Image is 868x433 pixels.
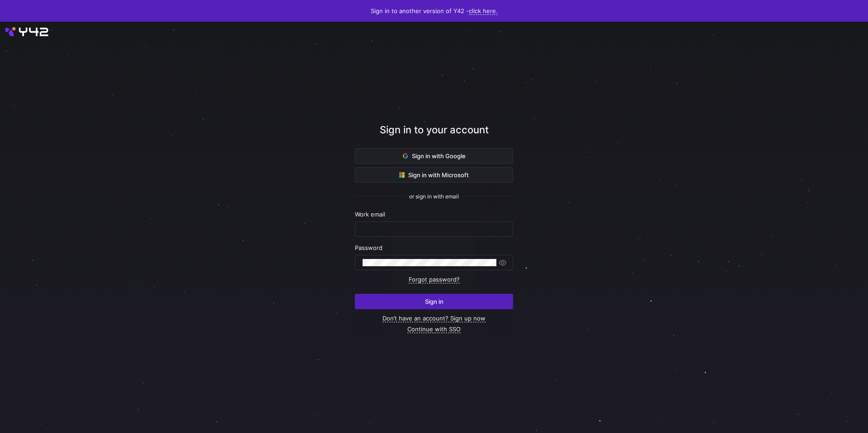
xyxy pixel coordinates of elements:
[409,193,459,200] span: or sign in with email
[355,148,513,164] button: Sign in with Google
[382,315,486,322] a: Don’t have an account? Sign up now
[355,294,513,309] button: Sign in
[355,211,385,218] span: Work email
[425,298,443,305] span: Sign in
[355,122,513,148] div: Sign in to your account
[355,244,382,251] span: Password
[403,152,466,160] span: Sign in with Google
[409,276,460,283] a: Forgot password?
[407,325,461,333] a: Continue with SSO
[355,167,513,183] button: Sign in with Microsoft
[399,171,469,179] span: Sign in with Microsoft
[469,7,498,15] a: click here.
